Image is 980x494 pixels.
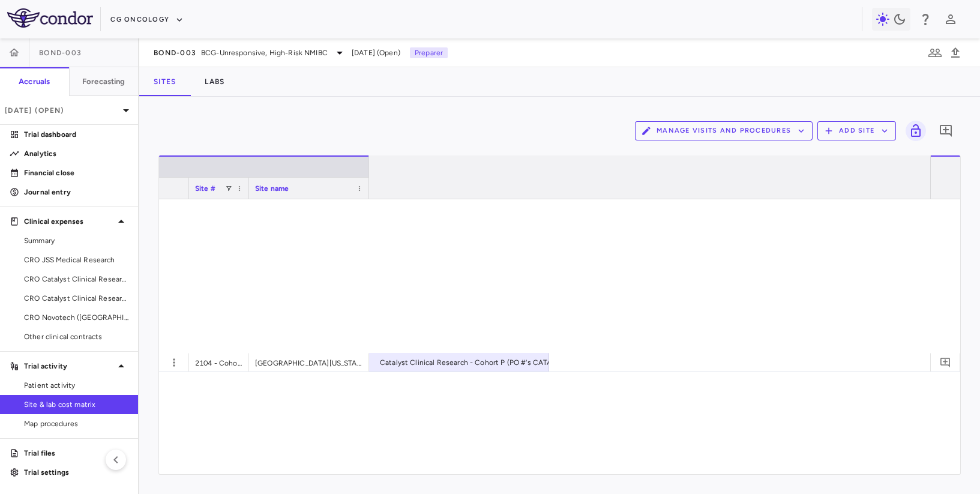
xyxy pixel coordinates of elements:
svg: Add comment [940,357,951,368]
span: CRO JSS Medical Research [24,255,128,265]
p: Analytics [24,148,128,159]
p: Trial activity [24,361,114,372]
p: Trial settings [24,467,128,478]
div: [GEOGRAPHIC_DATA][US_STATE] [249,353,369,372]
p: Trial files [24,448,128,459]
h6: Forecasting [82,76,125,87]
span: Patient activity [24,380,128,391]
span: BCG-Unresponsive, High-Risk NMIBC [201,47,328,58]
p: Preparer [410,47,448,58]
span: Lock grid [901,121,926,141]
img: logo-full-SnFGN8VE.png [7,8,93,28]
span: CRO Catalyst Clinical Research [24,274,128,285]
span: Summary [24,235,128,246]
span: BOND-003 [154,48,196,58]
button: Add comment [936,121,956,141]
button: Labs [190,67,239,96]
span: [DATE] (Open) [352,47,400,58]
p: [DATE] (Open) [5,105,119,116]
h6: Accruals [19,76,50,87]
div: 2104 - Cohort P [189,353,249,372]
p: Journal entry [24,187,128,197]
button: Add Site [817,121,896,140]
span: Site & lab cost matrix [24,399,128,410]
button: CG Oncology [110,10,184,29]
span: CRO Novotech ([GEOGRAPHIC_DATA]) Pty Ltd [24,312,128,323]
span: BOND-003 [39,48,82,58]
button: Manage Visits and Procedures [635,121,813,140]
span: Site # [195,184,215,193]
button: Add comment [937,354,954,370]
p: Financial close [24,167,128,178]
button: Sites [139,67,190,96]
span: Site name [255,184,289,193]
p: Trial dashboard [24,129,128,140]
svg: Add comment [939,124,953,138]
p: Clinical expenses [24,216,114,227]
span: Other clinical contracts [24,331,128,342]
div: Catalyst Clinical Research - Cohort P (PO #'s CATA-CT-10P) [380,353,583,372]
span: CRO Catalyst Clinical Research - Cohort P [24,293,128,304]
span: Map procedures [24,418,128,429]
